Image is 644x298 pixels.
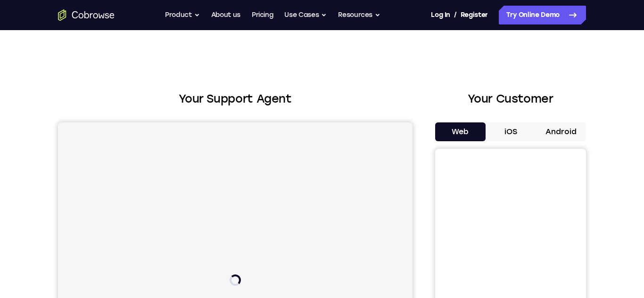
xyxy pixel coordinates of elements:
button: Resources [338,6,380,24]
button: Product [165,6,200,24]
button: Web [435,122,486,141]
a: Register [461,6,488,24]
h2: Your Support Agent [58,90,413,107]
h2: Your Customer [435,90,586,107]
a: About us [211,6,240,24]
a: Try Online Demo [499,6,586,24]
button: Use Cases [284,6,327,24]
button: iOS [486,122,536,141]
span: / [454,9,457,21]
a: Pricing [252,6,273,24]
a: Go to the home page [58,9,115,21]
button: Android [536,122,586,141]
a: Log In [431,6,450,24]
